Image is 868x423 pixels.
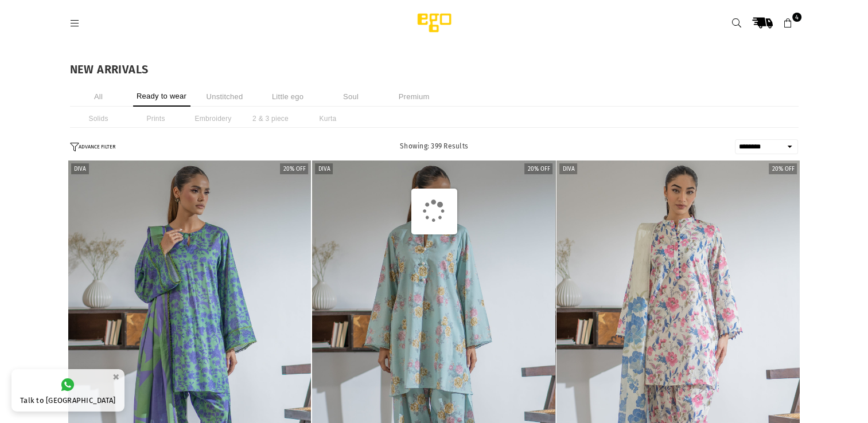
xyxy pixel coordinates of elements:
label: 20% off [524,163,552,174]
label: 20% off [769,163,797,174]
li: Unstitched [196,87,254,107]
label: Diva [559,163,577,174]
li: 2 & 3 piece [242,109,299,128]
label: Diva [71,163,89,174]
li: Soul [322,87,380,107]
li: Prints [127,109,185,128]
a: 4 [778,13,799,33]
label: Diva [315,163,333,174]
label: 20% off [280,163,308,174]
li: Ready to wear [133,87,190,107]
li: Embroidery [185,109,242,128]
img: Ego [386,11,483,34]
li: Solids [70,109,127,128]
a: Menu [65,18,85,27]
span: 4 [792,13,801,22]
button: ADVANCE FILTER [70,142,115,152]
a: Search [726,13,747,33]
button: × [109,367,123,386]
h1: NEW ARRIVALS [70,64,799,75]
li: Premium [386,87,443,107]
li: All [70,87,127,107]
li: Kurta [299,109,357,128]
li: Little ego [259,87,317,107]
a: Talk to [GEOGRAPHIC_DATA] [11,369,124,412]
span: Showing: 399 Results [400,142,468,150]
